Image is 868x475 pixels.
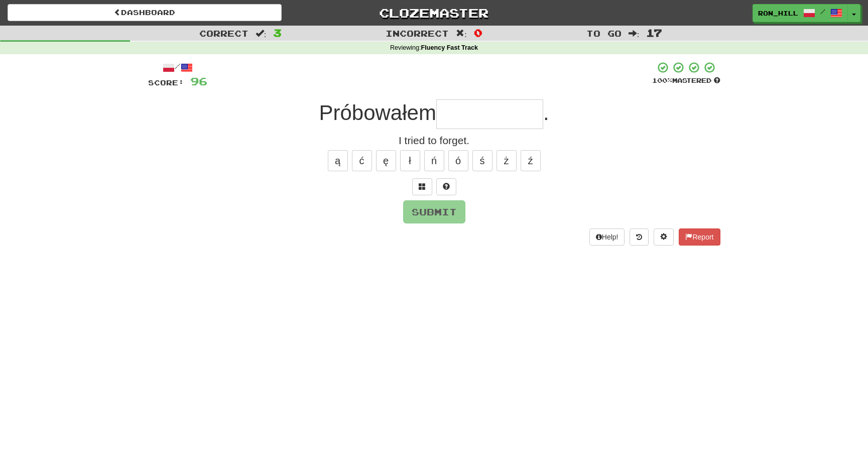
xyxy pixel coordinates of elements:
button: ó [448,150,468,171]
span: To go [586,28,622,38]
span: 17 [646,27,662,39]
span: Próbowałem [319,101,436,125]
span: : [256,29,267,38]
button: ś [472,150,492,171]
span: . [543,101,549,125]
button: ń [424,150,444,171]
a: Clozemaster [297,4,571,22]
span: Ron_Hill [758,9,798,18]
div: I tried to forget. [148,133,720,148]
button: ą [328,150,348,171]
strong: Fluency Fast Track [421,44,478,51]
span: : [456,29,467,38]
span: 96 [190,75,207,87]
span: Incorrect [386,28,449,38]
button: Switch sentence to multiple choice alt+p [412,178,432,195]
span: 100 % [652,76,672,84]
span: : [629,29,640,38]
button: Submit [403,200,465,223]
span: Correct [199,28,249,38]
a: Ron_Hill / [753,4,848,22]
button: Round history (alt+y) [630,228,649,246]
button: Report [679,228,720,246]
div: Mastered [652,76,720,85]
div: / [148,61,207,74]
button: Help! [589,228,625,246]
span: Score: [148,78,184,87]
button: Single letter hint - you only get 1 per sentence and score half the points! alt+h [436,178,456,195]
button: ć [352,150,372,171]
button: ł [400,150,420,171]
span: / [820,8,825,15]
button: ż [497,150,517,171]
button: ę [376,150,396,171]
a: Dashboard [8,4,282,21]
span: 3 [273,27,282,39]
button: ź [521,150,541,171]
span: 0 [474,27,482,39]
